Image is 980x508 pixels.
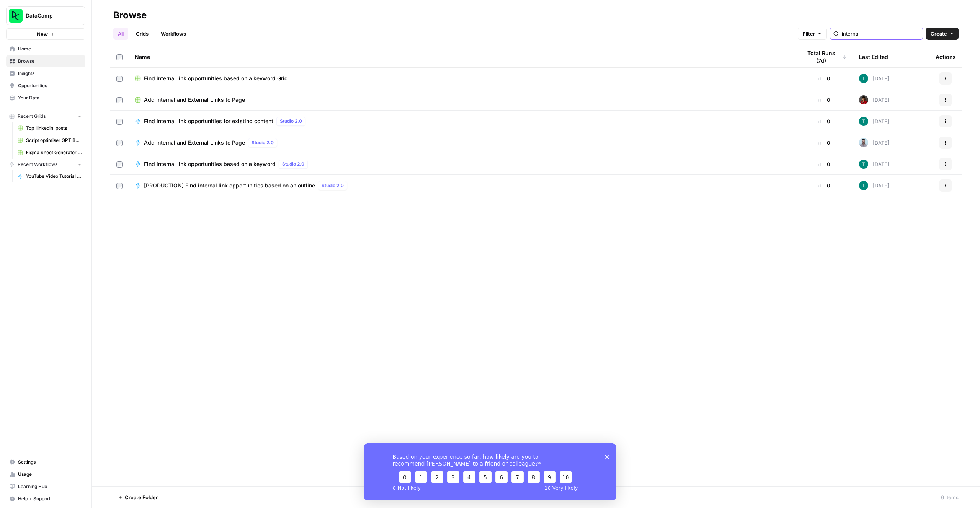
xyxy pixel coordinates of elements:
[113,28,128,40] a: All
[859,181,889,190] div: [DATE]
[18,459,82,466] span: Settings
[322,182,344,189] span: Studio 2.0
[14,147,85,159] a: Figma Sheet Generator for Social
[18,113,46,120] span: Recent Grids
[859,138,889,147] div: [DATE]
[936,46,956,67] div: Actions
[144,75,288,82] span: Find internal link opportunities based on a keyword Grid
[941,493,959,501] div: 6 Items
[802,96,847,104] div: 0
[135,96,789,104] a: Add Internal and External Links to Page
[859,160,868,169] img: wn6tqp3l7dxzzqfescwn5xt246uo
[6,67,85,80] a: Insights
[131,28,153,40] a: Grids
[282,161,304,168] span: Studio 2.0
[802,182,847,189] div: 0
[802,139,847,147] div: 0
[14,122,85,134] a: Top_linkedin_posts
[144,139,245,147] span: Add Internal and External Links to Page
[6,6,85,25] button: Workspace: DataCamp
[6,55,85,67] a: Browse
[144,182,315,189] span: [PRODUCTION] Find internal link opportunities based on an outline
[842,30,920,37] input: Search
[18,70,82,77] span: Insights
[26,173,82,180] span: YouTube Video Tutorial Title & Description Generator
[931,30,947,37] span: Create
[802,117,847,125] div: 0
[135,117,789,126] a: Find internal link opportunities for existing contentStudio 2.0
[113,9,147,21] div: Browse
[9,9,23,23] img: DataCamp Logo
[6,111,85,122] button: Recent Grids
[18,94,82,101] span: Your Data
[26,149,82,156] span: Figma Sheet Generator for Social
[6,28,85,40] button: New
[859,46,888,67] div: Last Edited
[135,160,789,169] a: Find internal link opportunities based on a keywordStudio 2.0
[18,46,82,52] span: Home
[26,137,82,144] span: Script optimiser GPT Build V2 Grid
[18,483,82,490] span: Learning Hub
[798,28,827,40] button: Filter
[125,493,158,501] span: Create Folder
[26,12,72,20] span: DataCamp
[6,80,85,92] a: Opportunities
[135,46,789,67] div: Name
[6,468,85,480] a: Usage
[859,95,868,104] img: yangt4ofgr71o9iwlxom7wnm9ks9
[135,138,789,147] a: Add Internal and External Links to PageStudio 2.0
[859,160,889,169] div: [DATE]
[6,43,85,55] a: Home
[859,74,889,83] div: [DATE]
[135,181,789,190] a: [PRODUCTION] Find internal link opportunities based on an outlineStudio 2.0
[6,456,85,468] a: Settings
[859,74,868,83] img: wn6tqp3l7dxzzqfescwn5xt246uo
[803,30,815,37] span: Filter
[859,181,868,190] img: wn6tqp3l7dxzzqfescwn5xt246uo
[156,28,191,40] a: Workflows
[18,471,82,478] span: Usage
[802,160,847,168] div: 0
[6,92,85,104] a: Your Data
[926,28,959,40] button: Create
[144,96,245,104] span: Add Internal and External Links to Page
[37,30,48,38] span: New
[18,82,82,89] span: Opportunities
[18,161,57,168] span: Recent Workflows
[6,480,85,493] a: Learning Hub
[14,134,85,147] a: Script optimiser GPT Build V2 Grid
[6,159,85,170] button: Recent Workflows
[18,58,82,65] span: Browse
[14,170,85,182] a: YouTube Video Tutorial Title & Description Generator
[859,117,889,126] div: [DATE]
[364,443,616,500] iframe: Survey from AirOps
[252,139,274,146] span: Studio 2.0
[859,95,889,104] div: [DATE]
[144,160,276,168] span: Find internal link opportunities based on a keyword
[802,46,847,67] div: Total Runs (7d)
[280,118,302,125] span: Studio 2.0
[802,75,847,82] div: 0
[144,117,273,125] span: Find internal link opportunities for existing content
[859,138,868,147] img: taniodsaq3k5kkhu7f66af51u1m6
[113,491,162,503] button: Create Folder
[18,495,82,502] span: Help + Support
[859,117,868,126] img: wn6tqp3l7dxzzqfescwn5xt246uo
[26,125,82,132] span: Top_linkedin_posts
[135,75,789,82] a: Find internal link opportunities based on a keyword Grid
